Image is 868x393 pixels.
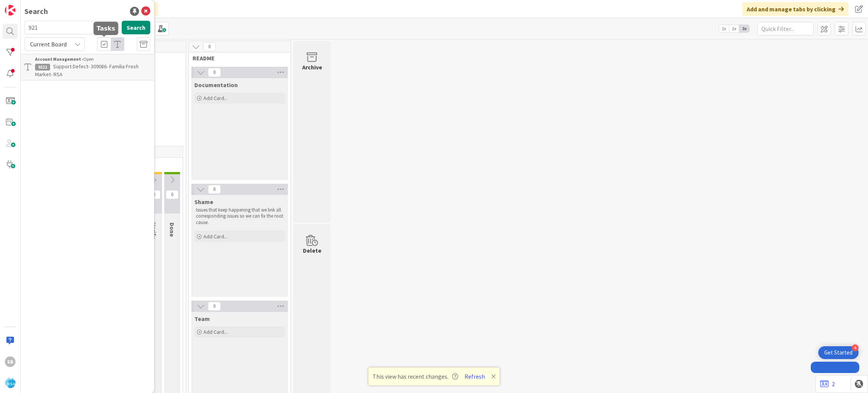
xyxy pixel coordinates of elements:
[166,190,179,199] span: 0
[148,190,160,199] span: 0
[24,21,119,34] input: Search for title...
[203,329,228,335] span: Add Card...
[35,56,83,62] b: Account Management ›
[203,95,228,101] span: Add Card...
[194,81,238,89] span: Documentation
[462,372,487,381] button: Refresh
[208,302,221,311] span: 0
[96,25,115,32] h5: Tasks
[194,198,213,206] span: Shame
[820,379,835,388] a: 2
[742,2,848,16] div: Add and manage tabs by clicking
[35,56,150,63] div: Open
[208,68,221,77] span: 0
[729,25,739,32] span: 2x
[196,207,283,226] p: Issues that keep happening that we link all corresponding issues so we can fix the root cause.
[757,22,814,35] input: Quick Filter...
[193,54,281,62] span: README
[303,246,321,255] div: Delete
[5,5,15,15] img: Visit kanbanzone.com
[824,349,853,356] div: Get Started
[203,233,228,240] span: Add Card...
[373,372,458,381] span: This view has recent changes.
[24,6,48,17] div: Search
[150,223,158,239] span: Verify
[719,25,729,32] span: 1x
[302,63,322,72] div: Archive
[30,40,67,48] span: Current Board
[194,315,210,322] span: Team
[5,356,15,367] div: SB
[35,64,50,71] div: 9211
[818,346,859,359] div: Open Get Started checklist, remaining modules: 4
[35,63,139,78] span: Support Defect- 309086- Familia Fresh Market- RSA
[203,42,216,51] span: 0
[852,344,859,351] div: 4
[5,378,15,388] img: avatar
[168,223,176,237] span: Done
[739,25,749,32] span: 3x
[122,21,150,34] button: Search
[208,185,221,194] span: 0
[21,54,154,80] a: Account Management ›Open9211Support Defect- 309086- Familia Fresh Market- RSA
